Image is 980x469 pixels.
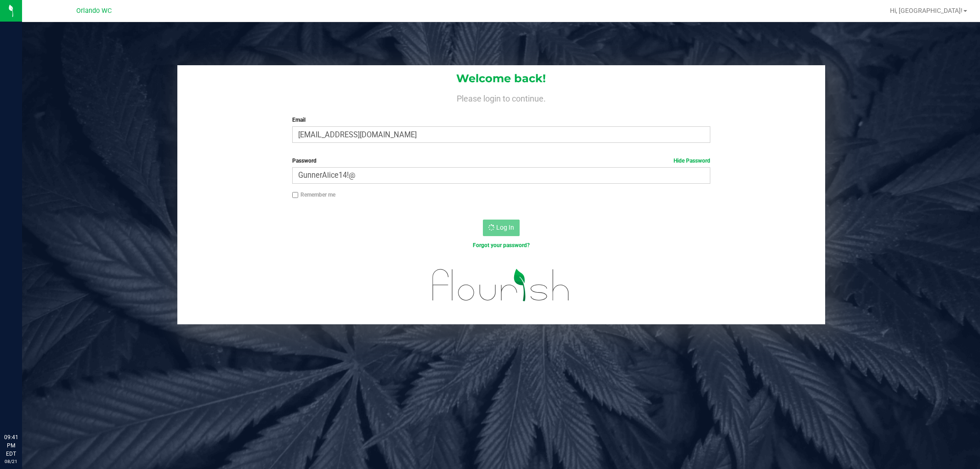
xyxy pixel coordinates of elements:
img: flourish_logo.svg [420,259,582,311]
p: 08/21 [4,458,18,465]
button: Log In [483,220,520,236]
h4: Please login to continue. [177,92,825,103]
h1: Welcome back! [177,73,825,85]
a: Hide Password [674,158,710,164]
a: Forgot your password? [473,242,530,249]
label: Email [292,116,710,124]
input: Remember me [292,192,299,198]
span: Orlando WC [76,7,112,15]
span: Hi, [GEOGRAPHIC_DATA]! [890,7,963,14]
p: 09:41 PM EDT [4,433,18,458]
label: Remember me [292,191,335,199]
span: Log In [496,224,514,231]
span: Password [292,158,317,164]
